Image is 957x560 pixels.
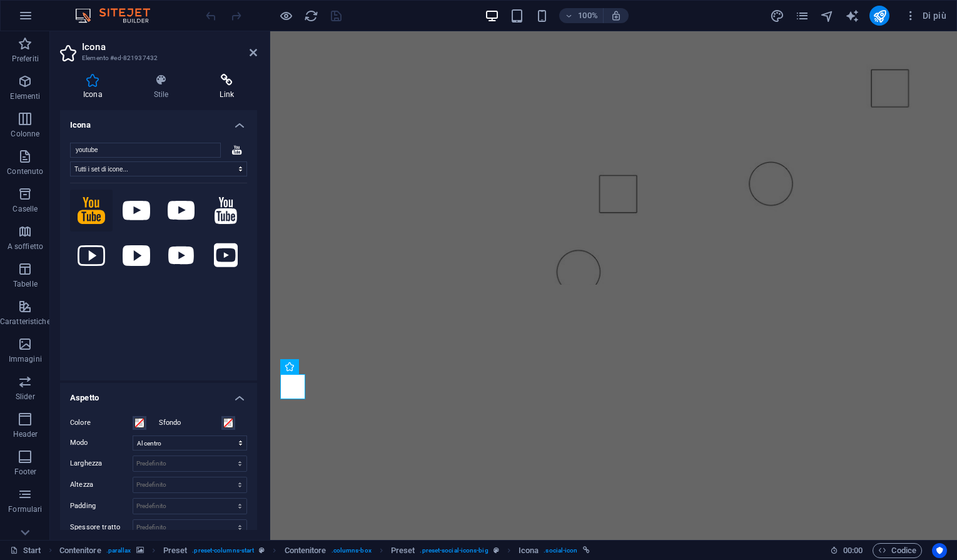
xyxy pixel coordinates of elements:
[610,10,622,21] i: Quando ridimensioni, regola automaticamente il livello di zoom in modo che corrisponda al disposi...
[873,9,887,23] i: Pubblica
[830,543,863,558] h6: Tempo sessione
[70,435,133,451] label: Modo
[278,8,293,23] button: Clicca qui per lasciare la modalità di anteprima e continuare la modifica
[391,543,415,558] span: Fai clic per selezionare. Doppio clic per modificare
[14,467,37,477] p: Footer
[59,543,101,558] span: Fai clic per selezionare. Doppio clic per modificare
[82,53,232,64] h3: Elemento #ed-821937432
[873,543,922,558] button: Codice
[519,543,539,558] span: Fai clic per selezionare. Doppio clic per modificare
[583,547,590,554] i: Questo elemento è collegato
[494,547,499,554] i: Questo elemento è un preset personalizzabile
[205,234,247,277] button: Square Youtube (FontAwesome Brands)
[131,74,197,100] h4: Stile
[820,9,834,23] i: Navigatore
[819,8,834,23] button: navigator
[899,6,951,26] button: Di più
[13,204,38,214] p: Caselle
[72,8,166,23] img: Editor Logo
[163,543,188,558] span: Fai clic per selezionare. Doppio clic per modificare
[843,543,863,558] span: 00 00
[7,166,43,176] p: Contenuto
[70,143,221,158] input: Cerca icone (quadrato, mezza stella ecc.)
[844,8,859,23] button: text_generator
[332,543,372,558] span: . columns-box
[559,8,604,23] button: 100%
[904,9,946,22] span: Di più
[932,543,947,558] button: Usercentrics
[227,143,247,158] div: Brand Youtube (IcoFont)
[136,547,144,554] i: Questo elemento contiene uno sfondo
[794,8,809,23] button: pages
[70,234,113,277] button: Ion Social Youtube Outline (Ionicons)
[115,234,158,277] button: Ion Social Youtube (Ionicons)
[16,392,35,402] p: Slider
[196,74,257,100] h4: Link
[70,415,133,430] label: Colore
[769,8,784,23] button: design
[60,383,257,405] h4: Aspetto
[13,429,38,439] p: Header
[578,8,598,23] h6: 100%
[878,543,916,558] span: Codice
[160,234,203,277] button: Youtube (FontAwesome Brands)
[285,543,327,558] span: Fai clic per selezionare. Doppio clic per modificare
[70,481,133,488] label: Altezza
[9,354,42,364] p: Immagini
[70,460,133,467] label: Larghezza
[544,543,577,558] span: . social-icon
[12,54,39,64] p: Preferiti
[82,41,257,53] h2: Icona
[205,190,247,232] button: Social Youtube (IcoFont)
[770,9,784,23] i: Design (Ctrl+Alt+Y)
[11,129,39,139] p: Colonne
[60,74,131,100] h4: Icona
[8,504,42,514] p: Formulari
[13,279,38,289] p: Tabelle
[60,110,257,133] h4: Icona
[420,543,488,558] span: . preset-social-icons-big
[70,190,113,232] button: Brand Youtube (IcoFont)
[795,9,809,23] i: Pagine (Ctrl+Alt+S)
[852,546,854,555] span: :
[304,9,318,23] i: Ricarica la pagina
[10,91,40,101] p: Elementi
[160,190,203,232] button: Social Youtube Play (IcoFont)
[303,8,318,23] button: reload
[115,190,158,232] button: Youtube Play (IcoFont)
[59,543,590,558] nav: breadcrumb
[70,502,133,509] label: Padding
[70,524,133,531] label: Spessore tratto
[159,415,221,430] label: Sfondo
[845,9,859,23] i: AI Writer
[8,242,43,252] p: A soffietto
[106,543,131,558] span: . parallax
[192,543,254,558] span: . preset-columns-start
[10,543,41,558] a: Fai clic per annullare la selezione. Doppio clic per aprire le pagine
[259,547,265,554] i: Questo elemento è un preset personalizzabile
[869,6,889,26] button: publish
